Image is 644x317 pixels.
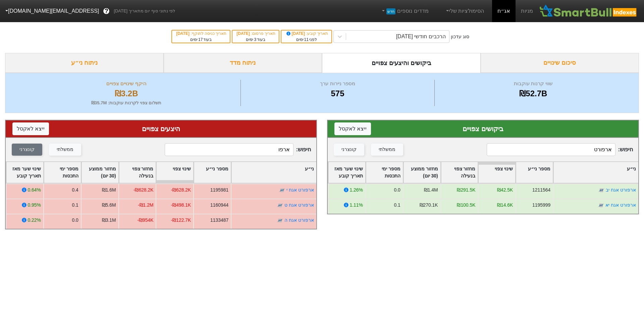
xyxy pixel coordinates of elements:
div: ₪270.1K [420,202,438,209]
div: -₪628.2K [171,187,191,194]
div: ₪291.5K [457,187,475,194]
div: ₪3.2B [14,88,239,100]
span: [DATE] [176,31,191,36]
div: ₪3.1M [102,217,116,224]
div: Toggle SortBy [156,162,193,183]
div: ממשלתי [379,146,395,153]
div: ₪100.5K [457,202,475,209]
img: tase link [598,187,605,194]
div: שווי קרנות עוקבות [436,80,630,88]
div: Toggle SortBy [441,162,478,183]
span: חיפוש : [165,143,311,156]
div: ממשלתי [57,146,73,153]
img: tase link [279,187,285,194]
div: -₪954K [137,217,153,224]
input: 343 רשומות... [165,143,293,156]
div: 0.0 [394,187,400,194]
div: Toggle SortBy [194,162,231,183]
div: סוג עדכון [451,33,469,40]
a: מדדים נוספיםחדש [378,4,431,18]
div: 0.1 [394,202,400,209]
img: tase link [277,202,283,209]
div: ניתוח מדד [164,53,322,73]
button: ממשלתי [49,144,81,156]
span: ? [105,7,108,16]
div: ₪1.6M [102,187,116,194]
div: לפני ימים [285,37,328,43]
div: היקף שינויים צפויים [14,80,239,88]
div: ₪14.6K [497,202,513,209]
div: 1195981 [210,187,228,194]
span: חדש [386,8,395,14]
div: Toggle SortBy [231,162,316,183]
div: ביקושים והיצעים צפויים [322,53,481,73]
span: 11 [304,37,309,42]
div: Toggle SortBy [119,162,156,183]
span: 3 [254,37,256,42]
img: tase link [277,217,283,224]
div: ₪5.6M [102,202,116,209]
div: 0.95% [28,202,41,209]
button: ייצא לאקסל [12,122,49,135]
div: ₪1.4M [424,187,438,194]
div: תשלום צפוי לקרנות עוקבות : ₪35.7M [14,100,239,106]
div: מספר ניירות ערך [243,80,432,88]
div: Toggle SortBy [82,162,118,183]
a: ארפורט אגח ה [284,217,314,223]
div: -₪498.1K [171,202,191,209]
div: Toggle SortBy [6,162,43,183]
div: 575 [243,88,432,100]
div: -₪1.2M [138,202,154,209]
div: 1133487 [210,217,228,224]
div: 1195999 [532,202,550,209]
a: ארפורט אגח יא [605,202,636,208]
span: 17 [198,37,203,42]
div: 1211564 [532,187,550,194]
a: ארפורט אגח יב [606,187,636,193]
div: בעוד ימים [236,37,275,43]
button: ייצא לאקסל [334,122,371,135]
button: קונצרני [334,144,364,156]
div: בעוד ימים [175,37,226,43]
div: -₪628.2K [133,187,154,194]
div: 0.4 [72,187,78,194]
div: 0.64% [28,187,41,194]
span: [DATE] [285,31,306,36]
a: ארפורט אגח ט [284,202,314,208]
div: Toggle SortBy [404,162,440,183]
div: -₪122.7K [171,217,191,224]
div: 1.11% [350,202,363,209]
div: 1160944 [210,202,228,209]
div: 0.0 [72,217,78,224]
div: Toggle SortBy [478,162,515,183]
div: ביקושים צפויים [334,124,632,134]
div: 0.22% [28,217,41,224]
div: קונצרני [19,146,35,153]
div: Toggle SortBy [516,162,553,183]
button: ממשלתי [371,144,403,156]
div: Toggle SortBy [366,162,403,183]
div: היצעים צפויים [12,124,310,134]
input: 232 רשומות... [487,143,615,156]
div: תאריך פרסום : [236,31,275,37]
img: tase link [598,202,604,209]
span: [DATE] [236,31,251,36]
a: הסימולציות שלי [442,4,487,18]
div: Toggle SortBy [44,162,81,183]
div: סיכום שינויים [481,53,639,73]
div: ₪42.5K [497,187,513,194]
span: חיפוש : [487,143,633,156]
div: 1.26% [350,187,363,194]
div: Toggle SortBy [328,162,365,183]
img: SmartBull [538,4,639,18]
div: ₪52.7B [436,88,630,100]
div: קונצרני [341,146,357,153]
span: לפי נתוני סוף יום מתאריך [DATE] [114,8,175,14]
div: 0.1 [72,202,78,209]
button: קונצרני [12,144,42,156]
div: Toggle SortBy [553,162,638,183]
a: ארפורט אגח י [286,187,314,193]
div: הרכבים חודשי [DATE] [396,33,446,41]
div: ניתוח ני״ע [5,53,164,73]
div: תאריך כניסה לתוקף : [175,31,226,37]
